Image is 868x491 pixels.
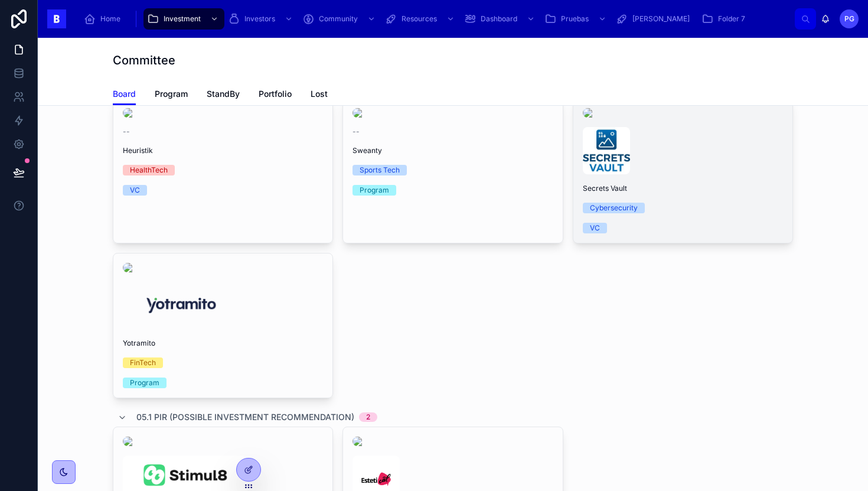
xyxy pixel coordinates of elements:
a: Dashboard [461,8,541,30]
a: --HeuristikHealthTechVC [113,98,333,243]
a: --SweantySports TechProgram [342,98,563,243]
img: App logo [47,9,66,28]
span: Resources [402,14,437,24]
a: Resources [381,8,461,30]
span: Pruebas [561,14,589,24]
img: view [353,437,553,446]
span: -- [123,127,130,136]
div: VC [590,223,600,233]
img: view [583,108,783,118]
span: Lost [311,88,328,100]
span: Program [155,88,188,100]
a: Community [299,8,381,30]
img: view [123,437,323,446]
span: Dashboard [481,14,517,24]
span: [PERSON_NAME] [632,14,690,24]
span: PG [844,14,854,24]
div: 2 [366,412,370,422]
span: Secrets Vault [583,184,783,193]
div: Program [130,378,159,388]
a: Investment [143,8,224,30]
img: SWEANTY---Online---Logotipo-positivo.png [353,108,553,118]
div: HealthTech [130,165,168,175]
img: Logotipo-positivo.png [123,263,323,272]
a: Home [80,8,129,30]
a: Investors [224,8,299,30]
h1: Committee [113,52,175,69]
img: Logotipo-positivo.png [123,282,240,329]
span: Home [100,14,120,24]
a: StandBy [207,83,240,107]
div: Cybersecurity [590,203,638,213]
span: Heuristik [123,146,323,155]
span: 05.1 PIR (Possible Investment Recommendation) [136,411,354,423]
a: [PERSON_NAME] [612,8,698,30]
img: Logo_azul-01.png [123,108,323,118]
span: Investors [244,14,275,24]
span: Yotramito [123,339,323,348]
a: Pruebas [541,8,612,30]
a: Lost [311,83,328,107]
span: Sweanty [353,146,553,155]
a: Logotipo-positivo.pngYotramitoFinTechProgram [113,253,333,398]
a: image.pngSecrets VaultCybersecurityVC [573,98,793,243]
span: Portfolio [259,88,292,100]
a: Program [155,83,188,107]
div: FinTech [130,357,156,368]
div: scrollable content [76,6,795,32]
span: Folder 7 [718,14,745,24]
span: Board [113,88,136,100]
a: Portfolio [259,83,292,107]
div: VC [130,185,140,196]
div: Program [360,185,389,196]
span: Community [319,14,358,24]
img: image.png [583,127,630,174]
a: Folder 7 [698,8,753,30]
span: Investment [164,14,201,24]
a: Board [113,83,136,106]
div: Sports Tech [360,165,400,175]
span: StandBy [207,88,240,100]
span: -- [353,127,360,136]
